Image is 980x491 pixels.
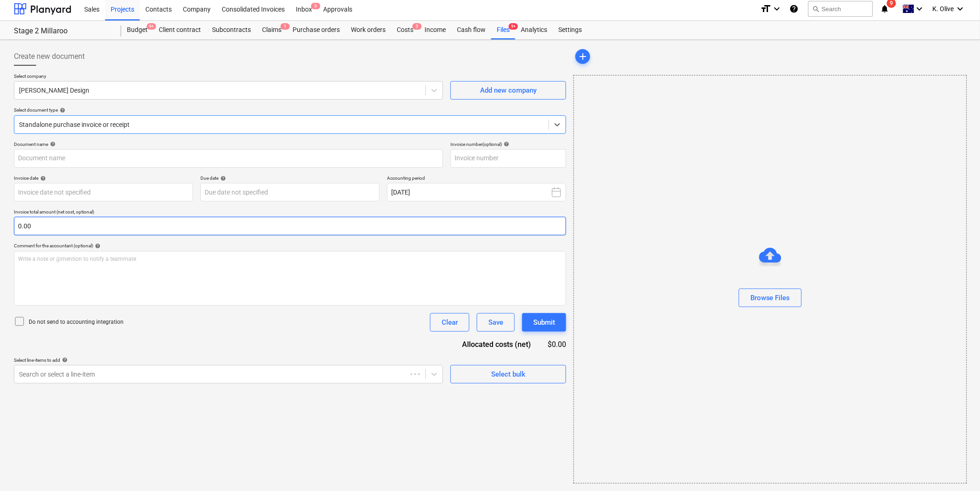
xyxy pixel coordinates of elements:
[934,447,980,491] iframe: Chat Widget
[14,217,566,235] input: Invoice total amount (net cost, optional)
[14,175,193,181] div: Invoice date
[502,141,509,147] span: help
[387,183,566,201] button: [DATE]
[451,21,491,39] a: Cash flow
[200,183,380,201] input: Due date not specified
[515,21,553,39] a: Analytics
[287,21,345,39] a: Purchase orders
[522,313,566,332] button: Submit
[345,21,391,39] a: Work orders
[218,176,226,181] span: help
[480,84,537,96] div: Add new company
[790,3,799,14] i: Knowledge base
[760,3,771,14] i: format_size
[491,368,525,380] div: Select bulk
[14,243,566,249] div: Comment for the accountant (optional)
[311,3,320,9] span: 3
[14,107,566,113] div: Select document type
[14,26,110,36] div: Stage 2 Millaroo
[29,318,124,326] p: Do not send to accounting integration
[48,141,56,147] span: help
[412,23,422,30] span: 3
[38,176,46,181] span: help
[880,3,890,14] i: notifications
[14,149,443,168] input: Document name
[419,21,451,39] a: Income
[533,316,555,328] div: Submit
[14,209,566,217] p: Invoice total amount (net cost, optional)
[477,313,515,332] button: Save
[147,23,156,30] span: 9+
[200,175,380,181] div: Due date
[771,3,782,14] i: keyboard_arrow_down
[391,21,419,39] div: Costs
[93,243,100,249] span: help
[577,51,588,62] span: add
[450,81,566,100] button: Add new company
[14,141,443,147] div: Document name
[446,339,546,350] div: Allocated costs (net)
[450,149,566,168] input: Invoice number
[450,365,566,384] button: Select bulk
[206,21,256,39] a: Subcontracts
[121,21,153,39] a: Budget9+
[14,357,443,363] div: Select line-items to add
[546,339,566,350] div: $0.00
[574,75,967,484] div: Browse Files
[933,5,954,13] span: K. Olive
[60,357,68,363] span: help
[281,23,290,30] span: 1
[491,21,515,39] a: Files9+
[58,107,65,113] span: help
[808,1,873,17] button: Search
[442,316,458,328] div: Clear
[391,21,419,39] a: Costs3
[256,21,287,39] div: Claims
[914,3,925,14] i: keyboard_arrow_down
[387,175,566,183] p: Accounting period
[509,23,518,30] span: 9+
[256,21,287,39] a: Claims1
[14,183,193,201] input: Invoice date not specified
[450,141,566,147] div: Invoice number (optional)
[750,292,790,304] div: Browse Files
[121,21,153,39] div: Budget
[491,21,515,39] div: Files
[553,21,587,39] a: Settings
[14,51,85,62] span: Create new document
[430,313,469,332] button: Clear
[14,73,443,81] p: Select company
[153,21,206,39] a: Client contract
[739,289,802,307] button: Browse Files
[812,5,820,13] span: search
[488,316,503,328] div: Save
[955,3,966,14] i: keyboard_arrow_down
